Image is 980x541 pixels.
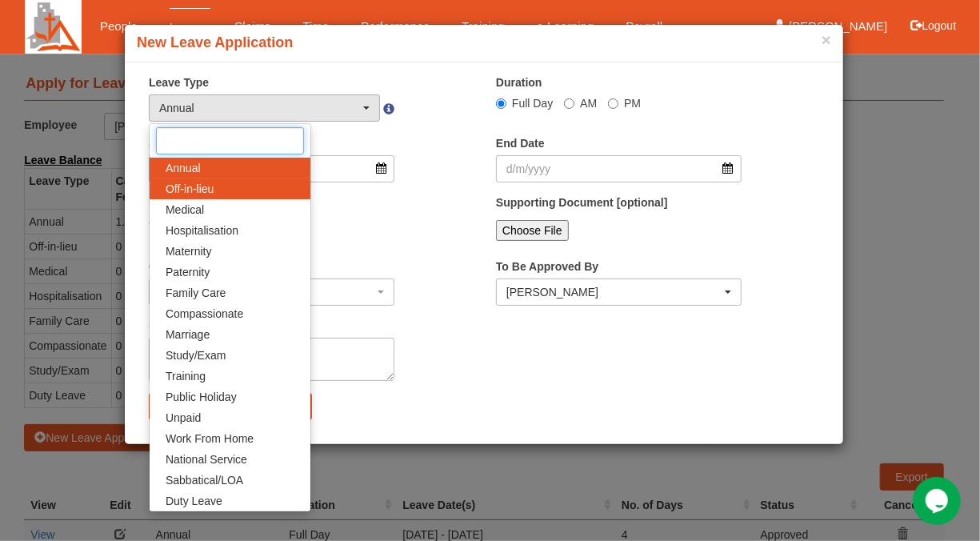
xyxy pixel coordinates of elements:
label: Supporting Document [optional] [496,194,668,210]
div: [PERSON_NAME] [506,284,722,300]
input: Choose File [496,220,569,241]
span: Sabbatical/LOA [166,472,243,488]
span: Unpaid [166,410,201,426]
button: × [822,31,831,48]
span: PM [624,97,641,110]
button: Benjamin Lee Gin Huat [496,279,742,306]
span: Duty Leave [166,493,222,509]
span: Public Holiday [166,389,237,405]
label: End Date [496,135,545,151]
span: Off-in-lieu [166,181,214,197]
span: Work From Home [166,431,254,447]
label: To Be Approved By [496,258,598,275]
button: Annual [149,94,380,122]
span: Marriage [166,327,210,343]
input: Search [156,127,304,154]
span: AM [580,97,597,110]
span: Study/Exam [166,347,226,363]
span: Full Day [512,97,553,110]
span: Paternity [166,264,210,280]
input: d/m/yyyy [496,155,742,182]
span: Family Care [166,285,226,301]
span: Medical [166,202,204,218]
span: Compassionate [166,306,243,322]
span: Training [166,368,206,384]
span: Annual [166,160,201,176]
div: Annual [159,100,360,116]
iframe: chat widget [913,477,964,525]
label: Leave Type [149,74,209,90]
span: National Service [166,451,247,467]
label: Duration [496,74,542,90]
span: Maternity [166,243,212,259]
b: New Leave Application [137,34,293,50]
span: Hospitalisation [166,222,238,238]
